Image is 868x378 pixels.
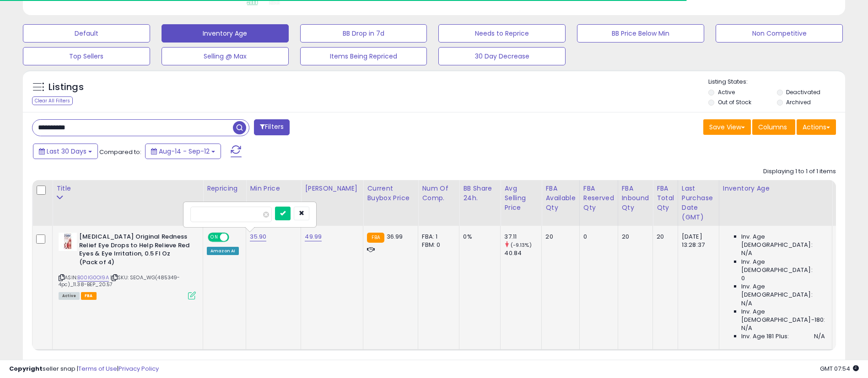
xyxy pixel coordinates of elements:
span: Inv. Age [DEMOGRAPHIC_DATA]: [741,282,825,299]
div: 0 [583,233,611,241]
span: 36.99 [387,232,403,241]
div: 20 [657,233,671,241]
span: Compared to: [99,148,141,156]
span: Last 30 Days [47,147,86,156]
span: ON [209,234,220,241]
div: Min Price [250,184,297,193]
div: FBA inbound Qty [622,184,649,213]
div: 0% [463,233,493,241]
span: 0 [741,274,745,282]
h5: Listings [49,81,84,94]
a: 49.99 [305,232,322,241]
div: Title [56,184,199,193]
div: Clear All Filters [32,96,73,105]
div: ASIN: [59,233,196,298]
div: FBA: 1 [422,233,452,241]
b: [MEDICAL_DATA] Original Redness Relief Eye Drops to Help Relieve Red Eyes & Eye Irritation, 0.5 F... [79,233,190,269]
span: Inv. Age 181 Plus: [741,332,789,341]
span: N/A [814,332,825,341]
p: Listing States: [708,78,845,86]
div: Amazon AI [207,247,239,255]
button: Save View [703,119,751,135]
div: Repricing [207,184,242,193]
div: FBM: 0 [422,241,452,249]
button: Top Sellers [23,47,150,65]
label: Active [718,88,735,96]
div: Avg Selling Price [504,184,538,213]
span: | SKU: SEOA_WG(485349-4pc)_11.38-BEP_20.57 [59,274,180,287]
div: seller snap | | [9,365,159,373]
label: Out of Stock [718,98,751,106]
button: Actions [797,119,836,135]
span: 2025-10-13 07:54 GMT [820,364,859,373]
div: 40.84 [504,249,541,257]
button: Selling @ Max [162,47,289,65]
a: 35.90 [250,232,266,241]
button: Columns [752,119,795,135]
button: Filters [254,119,290,135]
div: 20 [622,233,646,241]
div: 37.11 [504,233,541,241]
button: BB Drop in 7d [300,24,427,43]
button: BB Price Below Min [577,24,704,43]
div: Inventory Age [723,184,828,193]
div: [PERSON_NAME] [305,184,359,193]
strong: Copyright [9,364,43,373]
span: Inv. Age [DEMOGRAPHIC_DATA]: [741,258,825,274]
span: Inv. Age [DEMOGRAPHIC_DATA]: [741,233,825,249]
button: Non Competitive [716,24,843,43]
span: N/A [741,299,752,308]
div: 20 [545,233,572,241]
span: Aug-14 - Sep-12 [159,147,210,156]
span: All listings currently available for purchase on Amazon [59,292,80,300]
div: Displaying 1 to 1 of 1 items [763,167,836,176]
div: [DATE] 13:28:37 [682,233,712,249]
span: FBA [81,292,97,300]
button: 30 Day Decrease [438,47,566,65]
button: Aug-14 - Sep-12 [145,144,221,159]
a: Terms of Use [78,364,117,373]
button: Items Being Repriced [300,47,427,65]
small: (-9.13%) [511,241,532,249]
div: Current Buybox Price [367,184,414,203]
div: FBA Reserved Qty [583,184,614,213]
div: FBA Total Qty [657,184,674,213]
div: BB Share 24h. [463,184,496,203]
button: Last 30 Days [33,144,98,159]
a: B00IG0OI9A [77,274,109,282]
div: FBA Available Qty [545,184,575,213]
span: N/A [741,324,752,332]
div: Last Purchase Date (GMT) [682,184,715,222]
a: Privacy Policy [119,364,159,373]
img: 41pAJZdcFLL._SL40_.jpg [59,233,77,251]
button: Inventory Age [162,24,289,43]
span: N/A [741,249,752,257]
small: FBA [367,233,384,243]
span: Inv. Age [DEMOGRAPHIC_DATA]-180: [741,308,825,324]
label: Deactivated [786,88,820,96]
button: Default [23,24,150,43]
label: Archived [786,98,811,106]
span: Columns [758,122,787,132]
span: OFF [228,234,243,241]
div: Num of Comp. [422,184,455,203]
button: Needs to Reprice [438,24,566,43]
